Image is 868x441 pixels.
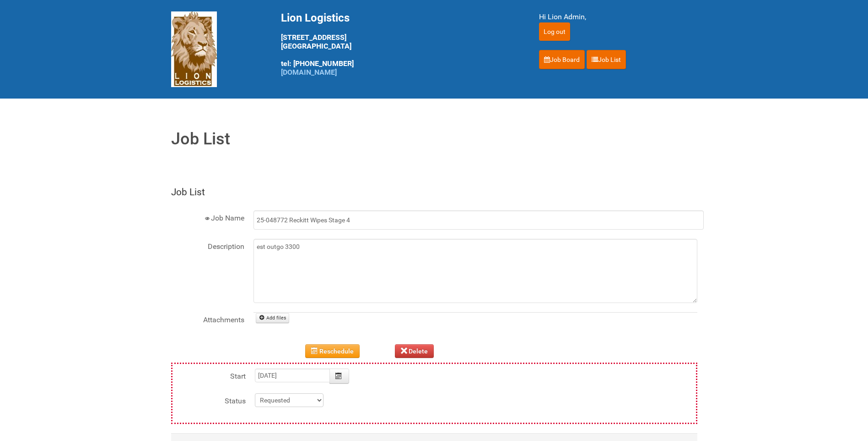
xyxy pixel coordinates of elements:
button: Delete [395,344,434,358]
label: Job Name [171,210,244,224]
a: Lion Logistics [171,44,217,53]
h1: Job List [171,127,697,151]
div: Hi Lion Admin, [539,11,697,22]
span: Lion Logistics [281,11,350,24]
img: Lion Logistics [171,11,217,87]
label: Status [173,393,246,407]
label: Start [173,369,246,382]
textarea: est outgo 3300 [253,239,697,303]
a: Job Board [539,50,585,69]
a: Add files [256,313,290,323]
label: Attachments [171,312,244,325]
button: Reschedule [305,344,360,358]
legend: Job List [171,185,697,199]
label: Description [171,239,244,252]
div: [STREET_ADDRESS] [GEOGRAPHIC_DATA] tel: [PHONE_NUMBER] [281,11,516,77]
a: Job List [587,50,626,69]
a: [DOMAIN_NAME] [281,68,337,77]
input: Log out [539,22,570,41]
button: Calendar [329,369,350,384]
